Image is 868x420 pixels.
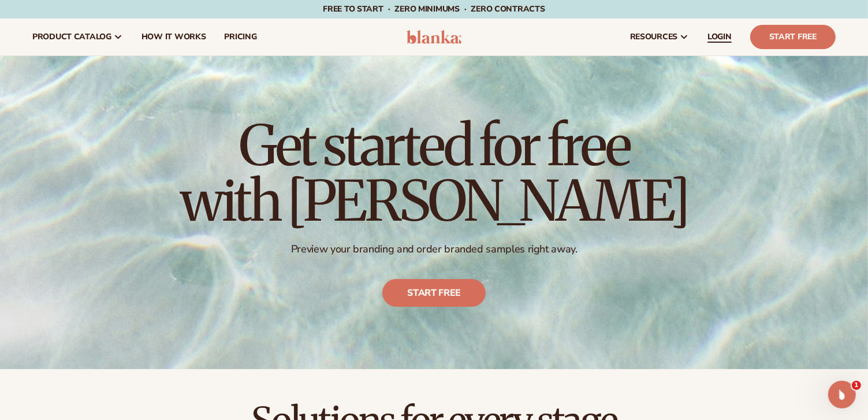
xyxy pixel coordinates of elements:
span: Free to start · ZERO minimums · ZERO contracts [323,3,545,14]
img: logo [407,30,461,44]
p: Preview your branding and order branded samples right away. [180,243,688,256]
span: How It Works [141,32,206,42]
span: pricing [224,32,256,42]
iframe: Intercom live chat [828,381,856,408]
a: product catalog [23,18,132,55]
h1: Get started for free with [PERSON_NAME] [180,118,688,229]
a: Start Free [750,25,836,49]
span: LOGIN [707,32,732,42]
a: pricing [215,18,266,55]
a: Start free [382,280,486,307]
span: product catalog [32,32,111,42]
a: How It Works [132,18,215,55]
span: 1 [852,381,861,390]
a: LOGIN [698,18,741,55]
span: resources [630,32,677,42]
a: resources [621,18,698,55]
